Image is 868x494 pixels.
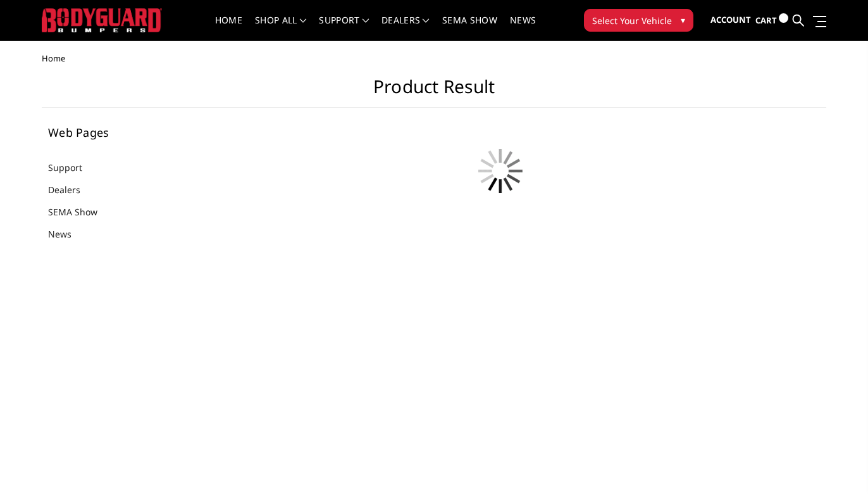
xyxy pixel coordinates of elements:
a: shop all [255,16,306,41]
h5: Web Pages [48,127,185,138]
img: BODYGUARD BUMPERS [42,8,162,32]
button: Select Your Vehicle [584,9,693,32]
a: News [510,16,536,41]
a: Dealers [381,16,430,41]
a: Dealers [48,183,96,196]
span: Select Your Vehicle [592,14,672,27]
a: Support [319,16,369,41]
span: Cart [755,15,777,26]
a: Cart [755,3,788,38]
img: preloader.gif [469,139,532,203]
a: News [48,227,87,241]
a: SEMA Show [48,205,113,218]
a: SEMA Show [442,16,497,41]
h1: Product Result [42,76,826,108]
a: Support [48,161,98,174]
span: Home [42,53,65,64]
a: Account [710,3,751,37]
span: ▾ [681,13,685,27]
a: Home [215,16,242,41]
span: Account [710,14,751,25]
